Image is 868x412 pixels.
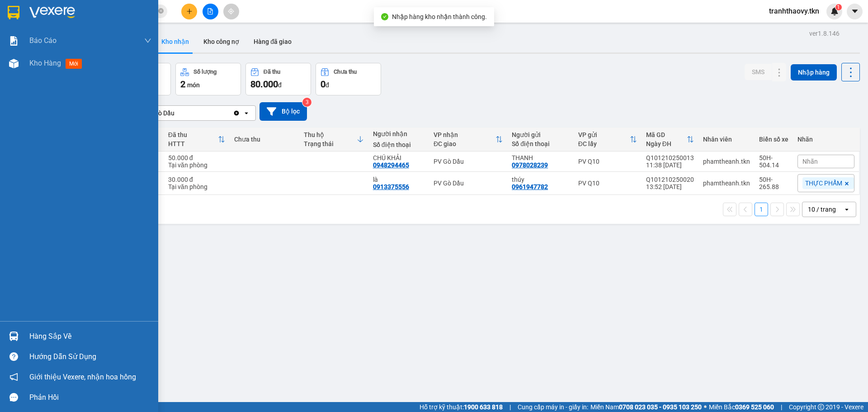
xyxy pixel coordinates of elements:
[196,31,246,52] button: Kho công nợ
[264,69,280,75] div: Đã thu
[154,31,196,52] button: Kho nhận
[9,59,19,68] img: warehouse-icon
[29,59,61,67] span: Kho hàng
[316,63,381,95] button: Chưa thu0đ
[29,350,151,364] div: Hướng dẫn sử dụng
[809,28,840,38] div: ver 1.8.146
[373,161,409,169] div: 0948294465
[373,141,425,148] div: Số điện thoại
[509,402,511,412] span: |
[851,7,859,15] span: caret-down
[709,402,774,412] span: Miền Bắc
[29,330,151,343] div: Hàng sắp về
[278,81,282,89] span: đ
[434,158,503,165] div: PV Gò Dầu
[144,37,151,44] span: down
[512,176,569,183] div: thúy
[9,393,18,402] span: message
[144,109,175,118] div: PV Gò Dầu
[325,81,329,89] span: đ
[158,7,164,16] span: close-circle
[703,180,750,187] div: phamtheanh.tkn
[464,403,503,411] strong: 1900 633 818
[755,203,768,216] button: 1
[168,154,226,161] div: 50.000 đ
[186,8,193,14] span: plus
[642,128,698,152] th: Toggle SortBy
[512,161,548,169] div: 0978028239
[9,36,19,46] img: solution-icon
[805,179,842,187] span: THỰC PHẨM
[578,140,630,147] div: ĐC lấy
[646,183,694,190] div: 13:52 [DATE]
[646,140,687,147] div: Ngày ĐH
[835,4,842,10] sup: 1
[243,109,250,117] svg: open
[304,131,357,138] div: Thu hộ
[66,59,82,69] span: mới
[434,180,503,187] div: PV Gò Dầu
[203,4,218,19] button: file-add
[434,131,495,138] div: VP nhận
[704,405,707,409] span: ⚪️
[518,402,588,412] span: Cung cấp máy in - giấy in:
[373,176,425,183] div: là
[168,140,218,147] div: HTTT
[578,158,637,165] div: PV Q10
[837,4,840,10] span: 1
[187,81,200,89] span: món
[512,183,548,190] div: 0961947782
[646,161,694,169] div: 11:38 [DATE]
[29,371,136,383] span: Giới thiệu Vexere, nhận hoa hồng
[735,403,774,411] strong: 0369 525 060
[8,6,19,19] img: logo-vxr
[420,402,503,412] span: Hỗ trợ kỹ thuật:
[246,31,299,52] button: Hàng đã giao
[180,79,185,90] span: 2
[228,8,234,14] span: aim
[745,64,772,80] button: SMS
[181,4,197,19] button: plus
[590,402,702,412] span: Miền Nam
[9,373,18,381] span: notification
[434,140,495,147] div: ĐC giao
[373,154,425,161] div: CHÚ KHẢI
[29,35,57,46] span: Báo cáo
[234,136,294,143] div: Chưa thu
[578,180,637,187] div: PV Q10
[646,176,694,183] div: Q101210250020
[429,128,507,152] th: Toggle SortBy
[512,140,569,147] div: Số điện thoại
[168,161,226,169] div: Tại văn phòng
[321,79,325,90] span: 0
[381,13,388,20] span: check-circle
[158,8,164,14] span: close-circle
[646,131,687,138] div: Mã GD
[791,64,837,81] button: Nhập hàng
[164,128,230,152] th: Toggle SortBy
[304,140,357,147] div: Trạng thái
[9,352,18,361] span: question-circle
[373,130,425,137] div: Người nhận
[703,136,750,143] div: Nhân viên
[373,183,409,190] div: 0913375556
[250,79,278,90] span: 80.000
[299,128,368,152] th: Toggle SortBy
[762,5,826,17] span: tranhthaovy.tkn
[9,331,19,341] img: warehouse-icon
[574,128,642,152] th: Toggle SortBy
[168,131,218,138] div: Đã thu
[207,8,213,14] span: file-add
[193,69,217,75] div: Số lượng
[843,206,850,213] svg: open
[259,102,307,121] button: Bộ lọc
[646,154,694,161] div: Q101210250013
[847,4,863,19] button: caret-down
[302,98,311,107] sup: 3
[168,176,226,183] div: 30.000 đ
[781,402,782,412] span: |
[175,63,241,95] button: Số lượng2món
[223,4,239,19] button: aim
[818,404,824,410] span: copyright
[830,7,839,15] img: icon-new-feature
